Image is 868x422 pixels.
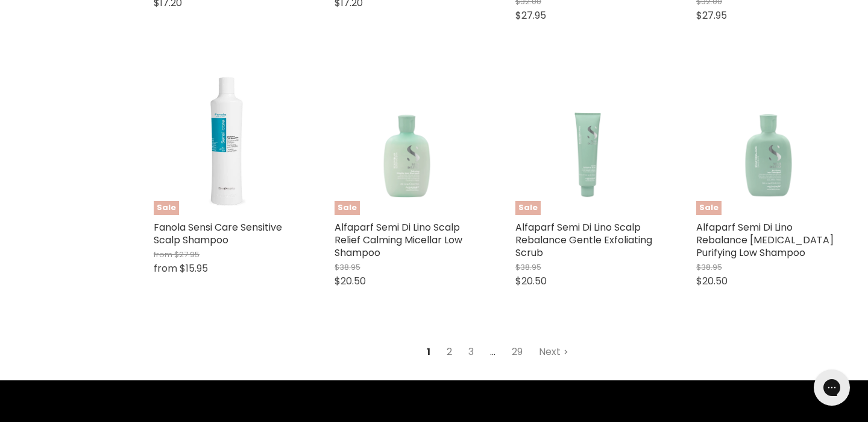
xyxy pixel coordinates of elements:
span: $38.95 [335,261,360,273]
a: 29 [505,341,529,363]
span: Sale [335,201,360,215]
a: Fanola Sensi Care Sensitive Scalp Shampoo [154,220,282,247]
a: 2 [440,341,459,363]
span: $27.95 [174,249,200,260]
a: Alfaparf Semi Di Lino Rebalance [MEDICAL_DATA] Purifying Low Shampoo [696,220,834,260]
a: Fanola Sensi Care Sensitive Scalp ShampooSale [154,70,298,215]
span: 1 [420,341,437,363]
img: Fanola Sensi Care Sensitive Scalp Shampoo [154,70,298,215]
span: $38.95 [515,261,541,273]
span: $27.95 [696,8,727,22]
span: from [154,249,172,260]
a: Alfaparf Semi Di Lino Scalp Relief Calming Micellar Low Shampoo [335,220,462,260]
a: Alfaparf Semi Di Lino Scalp Rebalance Gentle Exfoliating ScrubSale [515,70,660,215]
span: $20.50 [515,274,547,288]
a: Alfaparf Semi Di Lino Scalp Rebalance Gentle Exfoliating Scrub [515,220,652,260]
span: from [154,261,177,275]
span: Sale [696,201,722,215]
span: Sale [515,201,541,215]
a: Alfaparf Semi Di Lino Scalp Relief Calming Micellar Low ShampooSale [335,70,479,215]
span: ... [483,341,502,363]
img: Alfaparf Semi Di Lino Scalp Rebalance Gentle Exfoliating Scrub [515,70,660,215]
iframe: Gorgias live chat messenger [808,365,856,410]
a: 3 [462,341,480,363]
span: $15.95 [180,261,208,275]
span: $20.50 [696,274,728,288]
a: Next [532,341,575,363]
a: Alfaparf Semi Di Lino Rebalance Dandruff Purifying Low ShampooSale [696,70,841,215]
span: Sale [154,201,179,215]
img: Alfaparf Semi Di Lino Scalp Relief Calming Micellar Low Shampoo [335,70,479,215]
img: Alfaparf Semi Di Lino Rebalance Dandruff Purifying Low Shampoo [696,70,841,215]
span: $38.95 [696,261,722,273]
span: $20.50 [335,274,366,288]
span: $27.95 [515,8,546,22]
